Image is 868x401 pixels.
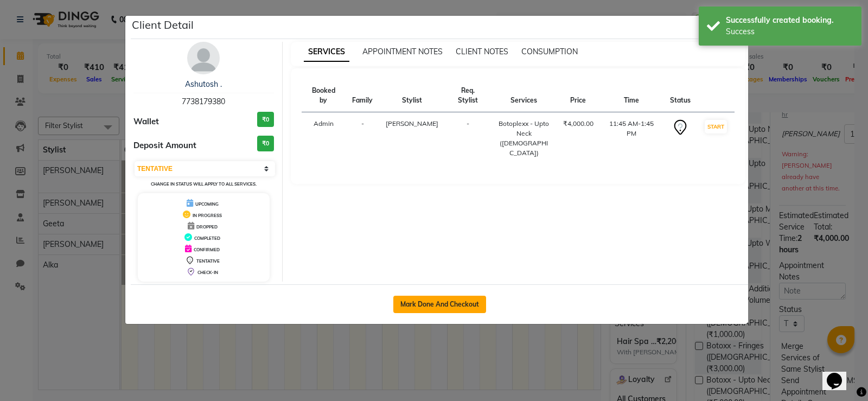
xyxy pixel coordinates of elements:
[197,270,218,275] span: CHECK-IN
[302,112,346,165] td: Admin
[346,112,379,165] td: -
[195,201,219,207] span: UPCOMING
[193,213,222,218] span: IN PROGRESS
[196,258,220,264] span: TENTATIVE
[445,112,491,165] td: -
[133,116,159,128] span: Wallet
[304,42,349,62] span: SERVICES
[187,42,220,74] img: avatar
[726,26,853,37] div: Success
[196,224,218,230] span: DROPPED
[393,296,486,313] button: Mark Done And Checkout
[492,79,557,112] th: Services
[705,120,727,133] button: START
[151,181,257,187] small: Change in status will apply to all services.
[194,235,220,241] span: COMPLETED
[346,79,379,112] th: Family
[822,358,857,390] iframe: chat widget
[498,119,550,158] div: Botoplexx - Upto Neck ([DEMOGRAPHIC_DATA])
[726,15,853,26] div: Successfully created booking.
[663,79,697,112] th: Status
[379,79,445,112] th: Stylist
[521,47,578,56] span: CONSUMPTION
[386,119,438,128] span: [PERSON_NAME]
[600,79,663,112] th: Time
[600,112,663,165] td: 11:45 AM-1:45 PM
[302,79,346,112] th: Booked by
[194,247,220,252] span: CONFIRMED
[133,139,196,152] span: Deposit Amount
[362,47,443,56] span: APPOINTMENT NOTES
[257,112,274,128] h3: ₹0
[563,119,593,129] div: ₹4,000.00
[182,97,225,106] span: 7738179380
[257,136,274,151] h3: ₹0
[557,79,600,112] th: Price
[185,79,222,89] a: Ashutosh .
[132,17,194,33] h5: Client Detail
[445,79,491,112] th: Req. Stylist
[456,47,508,56] span: CLIENT NOTES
